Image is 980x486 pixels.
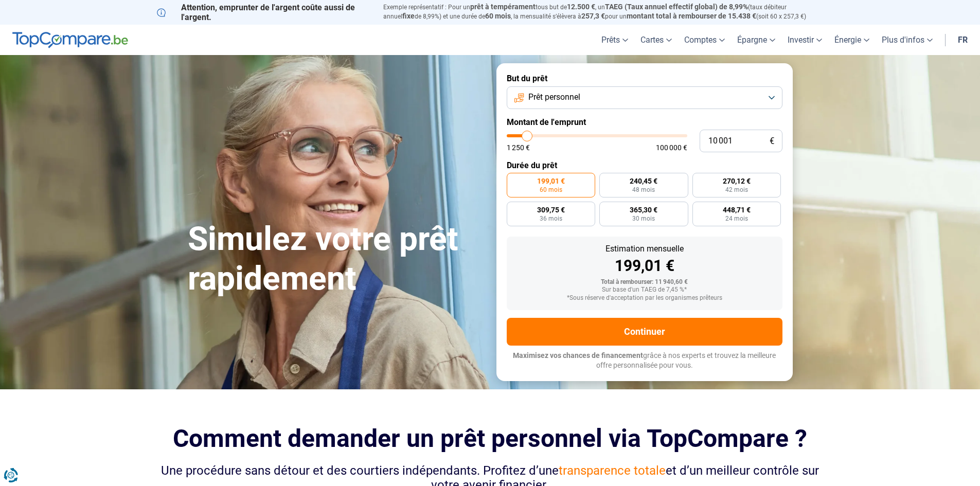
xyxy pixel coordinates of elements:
span: 48 mois [632,187,655,193]
a: Énergie [828,25,876,55]
span: Prêt personnel [528,92,580,103]
span: € [770,137,774,146]
div: 199,01 € [515,258,774,274]
div: *Sous réserve d'acceptation par les organismes prêteurs [515,295,774,302]
span: TAEG (Taux annuel effectif global) de 8,99% [605,3,748,11]
span: 270,12 € [723,177,751,185]
span: 36 mois [540,215,562,222]
span: 1 250 € [507,144,530,151]
span: 42 mois [725,187,748,193]
span: 257,3 € [581,12,605,20]
span: 365,30 € [630,206,657,213]
p: grâce à nos experts et trouvez la meilleure offre personnalisée pour vous. [507,351,782,371]
div: Estimation mensuelle [515,245,774,253]
span: 199,01 € [537,177,565,185]
span: transparence totale [559,463,666,478]
span: 30 mois [632,215,655,222]
h2: Comment demander un prêt personnel via TopCompare ? [157,424,824,453]
span: 240,45 € [630,177,657,185]
span: 448,71 € [723,206,751,213]
label: But du prêt [507,74,782,83]
span: prêt à tempérament [470,3,536,11]
h1: Simulez votre prêt rapidement [188,220,484,299]
p: Exemple représentatif : Pour un tous but de , un (taux débiteur annuel de 8,99%) et une durée de ... [383,3,824,21]
a: Prêts [595,25,634,55]
a: Épargne [731,25,781,55]
img: TopCompare [12,32,128,48]
span: 100 000 € [656,144,687,151]
div: Sur base d'un TAEG de 7,45 %* [515,286,774,294]
span: 24 mois [725,215,748,222]
p: Attention, emprunter de l'argent coûte aussi de l'argent. [157,3,371,22]
label: Durée du prêt [507,160,782,170]
span: 309,75 € [537,206,565,213]
a: Cartes [634,25,678,55]
a: Investir [781,25,828,55]
label: Montant de l'emprunt [507,117,782,127]
button: Prêt personnel [507,86,782,109]
a: fr [952,25,974,55]
a: Plus d'infos [876,25,939,55]
a: Comptes [678,25,731,55]
span: fixe [402,12,415,20]
button: Continuer [507,318,782,346]
span: 12.500 € [567,3,595,11]
span: 60 mois [485,12,511,20]
span: Maximisez vos chances de financement [513,351,643,359]
div: Total à rembourser: 11 940,60 € [515,279,774,286]
span: 60 mois [540,187,562,193]
span: montant total à rembourser de 15.438 € [627,12,756,20]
